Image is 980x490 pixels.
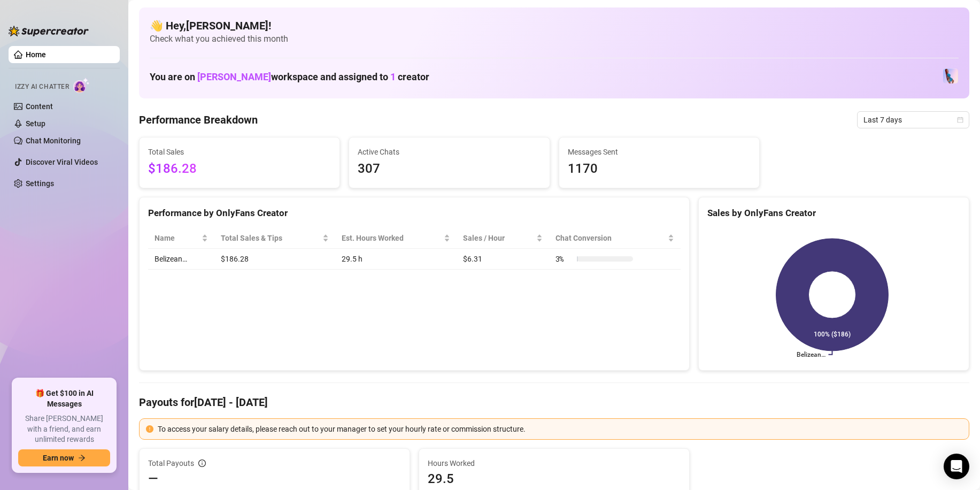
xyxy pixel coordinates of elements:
[457,228,549,249] th: Sales / Hour
[555,253,573,265] span: 3 %
[26,136,81,145] a: Chat Monitoring
[358,159,541,179] span: 307
[150,18,959,33] h4: 👋 Hey, [PERSON_NAME] !
[18,414,110,445] span: Share [PERSON_NAME] with a friend, and earn unlimited rewards
[549,228,681,249] th: Chat Conversion
[150,33,959,45] span: Check what you achieved this month
[457,249,549,270] td: $6.31
[335,249,457,270] td: 29.5 h
[26,119,45,128] a: Setup
[148,206,681,220] div: Performance by OnlyFans Creator
[797,351,825,358] text: Belizean…
[158,423,962,435] div: To access your salary details, please reach out to your manager to set your hourly rate or commis...
[463,232,534,244] span: Sales / Hour
[148,249,214,270] td: Belizean…
[26,102,53,111] a: Content
[148,228,214,249] th: Name
[214,228,335,249] th: Total Sales & Tips
[18,388,110,409] span: 🎁 Get $100 in AI Messages
[78,454,86,462] span: arrow-right
[26,179,54,188] a: Settings
[139,112,258,127] h4: Performance Breakdown
[555,232,666,244] span: Chat Conversion
[18,449,110,466] button: Earn nowarrow-right
[9,26,89,36] img: logo-BBDzfeDw.svg
[214,249,335,270] td: $186.28
[957,117,963,123] span: calendar
[26,50,46,59] a: Home
[43,454,74,462] span: Earn now
[342,232,442,244] div: Est. Hours Worked
[148,470,158,487] span: —
[943,68,958,83] img: Belizean
[148,457,194,469] span: Total Payouts
[428,457,681,469] span: Hours Worked
[198,460,206,467] span: info-circle
[148,146,331,158] span: Total Sales
[358,146,541,158] span: Active Chats
[26,158,98,166] a: Discover Viral Videos
[155,232,199,244] span: Name
[139,395,969,410] h4: Payouts for [DATE] - [DATE]
[73,78,90,93] img: AI Chatter
[15,82,69,92] span: Izzy AI Chatter
[863,112,963,128] span: Last 7 days
[146,425,153,433] span: exclamation-circle
[707,206,960,220] div: Sales by OnlyFans Creator
[148,159,331,179] span: $186.28
[428,470,681,487] span: 29.5
[221,232,320,244] span: Total Sales & Tips
[944,454,969,479] div: Open Intercom Messenger
[150,71,429,83] h1: You are on workspace and assigned to creator
[568,146,751,158] span: Messages Sent
[390,71,396,82] span: 1
[568,159,751,179] span: 1170
[197,71,271,82] span: [PERSON_NAME]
